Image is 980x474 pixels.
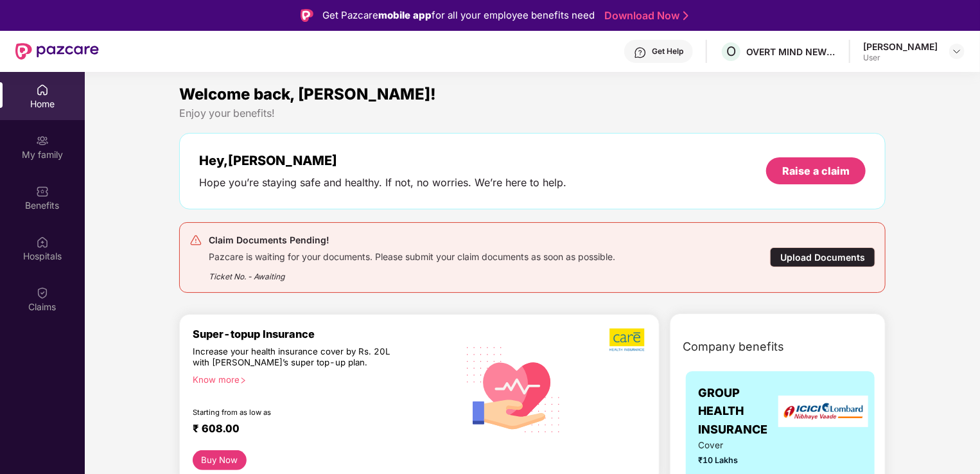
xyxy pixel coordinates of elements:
div: Starting from as low as [193,408,403,417]
div: Increase your health insurance cover by Rs. 20L with [PERSON_NAME]’s super top-up plan. [193,346,402,369]
span: GROUP HEALTH INSURANCE [699,384,785,439]
img: insurerLogo [778,396,868,427]
img: svg+xml;base64,PHN2ZyB3aWR0aD0iMjAiIGhlaWdodD0iMjAiIHZpZXdCb3g9IjAgMCAyMCAyMCIgZmlsbD0ibm9uZSIgeG... [36,134,49,147]
div: Enjoy your benefits! [179,107,886,120]
img: b5dec4f62d2307b9de63beb79f102df3.png [609,328,646,352]
span: Welcome back, [PERSON_NAME]! [179,85,436,103]
img: svg+xml;base64,PHN2ZyBpZD0iQmVuZWZpdHMiIHhtbG5zPSJodHRwOi8vd3d3LnczLm9yZy8yMDAwL3N2ZyIgd2lkdGg9Ij... [36,185,49,198]
strong: mobile app [378,9,432,21]
img: Logo [301,9,313,22]
div: [PERSON_NAME] [863,40,938,53]
div: User [863,53,938,63]
div: Super-topup Insurance [193,328,457,340]
div: ₹ 608.00 [193,422,444,437]
span: right [240,377,247,384]
span: O [726,44,736,59]
div: Claim Documents Pending! [209,233,615,248]
div: Get Pazcare for all your employee benefits need [322,8,595,23]
img: Stroke [683,9,688,22]
img: svg+xml;base64,PHN2ZyBpZD0iRHJvcGRvd24tMzJ4MzIiIHhtbG5zPSJodHRwOi8vd3d3LnczLm9yZy8yMDAwL3N2ZyIgd2... [952,46,962,57]
img: svg+xml;base64,PHN2ZyBpZD0iQ2xhaW0iIHhtbG5zPSJodHRwOi8vd3d3LnczLm9yZy8yMDAwL3N2ZyIgd2lkdGg9IjIwIi... [36,286,49,299]
img: svg+xml;base64,PHN2ZyBpZD0iSGVscC0zMngzMiIgeG1sbnM9Imh0dHA6Ly93d3cudzMub3JnLzIwMDAvc3ZnIiB3aWR0aD... [634,46,647,59]
div: Upload Documents [770,247,875,267]
div: Pazcare is waiting for your documents. Please submit your claim documents as soon as possible. [209,248,615,263]
img: svg+xml;base64,PHN2ZyBpZD0iSG9tZSIgeG1sbnM9Imh0dHA6Ly93d3cudzMub3JnLzIwMDAvc3ZnIiB3aWR0aD0iMjAiIG... [36,83,49,96]
div: Get Help [652,46,683,57]
span: ₹10 Lakhs [699,454,785,467]
div: Hope you’re staying safe and healthy. If not, no worries. We’re here to help. [199,176,566,189]
img: New Pazcare Logo [15,43,99,60]
div: Raise a claim [782,164,850,178]
div: Ticket No. - Awaiting [209,263,615,283]
img: svg+xml;base64,PHN2ZyBpZD0iSG9zcGl0YWxzIiB4bWxucz0iaHR0cDovL3d3dy53My5vcmcvMjAwMC9zdmciIHdpZHRoPS... [36,236,49,249]
button: Buy Now [193,450,247,470]
img: svg+xml;base64,PHN2ZyB4bWxucz0iaHR0cDovL3d3dy53My5vcmcvMjAwMC9zdmciIHhtbG5zOnhsaW5rPSJodHRwOi8vd3... [457,331,570,446]
div: OVERT MIND NEW IDEAS TECHNOLOGIES [746,46,836,58]
div: Hey, [PERSON_NAME] [199,153,566,168]
img: svg+xml;base64,PHN2ZyB4bWxucz0iaHR0cDovL3d3dy53My5vcmcvMjAwMC9zdmciIHdpZHRoPSIyNCIgaGVpZ2h0PSIyNC... [189,234,202,247]
a: Download Now [604,9,685,22]
span: Cover [699,439,785,452]
div: Know more [193,374,450,383]
span: Company benefits [683,338,785,356]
